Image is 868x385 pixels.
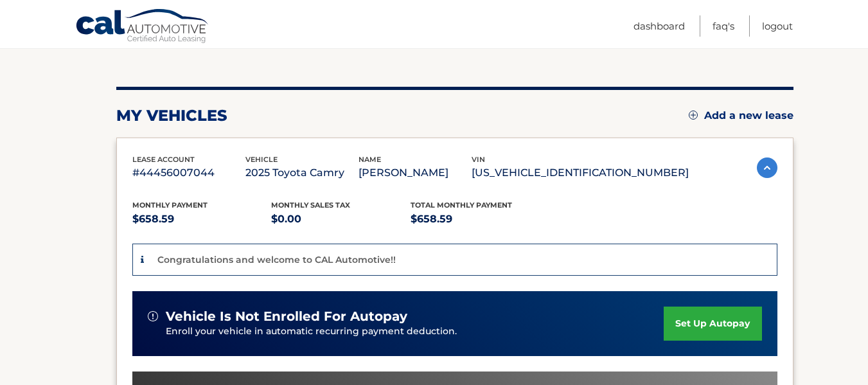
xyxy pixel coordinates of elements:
span: Monthly Payment [132,201,208,210]
span: vehicle [245,155,278,164]
span: name [359,155,381,164]
a: Add a new lease [689,109,793,122]
img: accordion-active.svg [757,157,777,178]
p: $658.59 [132,210,272,228]
span: Monthly sales Tax [271,201,350,210]
span: vehicle is not enrolled for autopay [166,309,407,325]
img: add.svg [689,111,698,120]
h2: my vehicles [116,106,227,125]
img: alert-white.svg [148,311,158,321]
a: Cal Automotive [75,8,210,46]
p: #44456007044 [132,164,245,182]
p: 2025 Toyota Camry [245,164,359,182]
span: Total Monthly Payment [411,201,512,210]
p: [PERSON_NAME] [359,164,472,182]
a: Dashboard [633,15,685,37]
p: [US_VEHICLE_IDENTIFICATION_NUMBER] [472,164,689,182]
a: Logout [762,15,793,37]
a: FAQ's [713,15,734,37]
span: lease account [132,155,195,164]
p: $658.59 [411,210,550,228]
p: $0.00 [271,210,411,228]
a: set up autopay [664,307,761,341]
p: Congratulations and welcome to CAL Automotive!! [157,254,396,265]
span: vin [472,155,485,164]
p: Enroll your vehicle in automatic recurring payment deduction. [166,325,664,339]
